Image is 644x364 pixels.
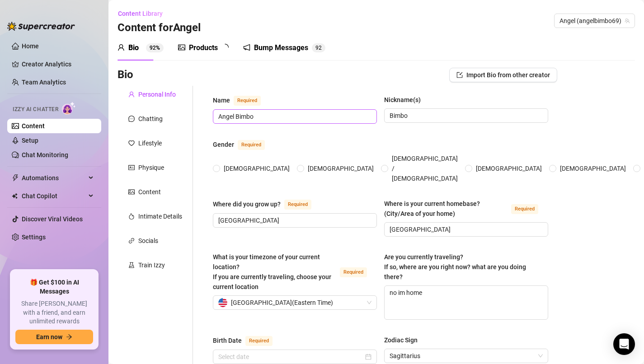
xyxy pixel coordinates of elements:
input: Where did you grow up? [218,215,370,225]
a: Home [22,42,39,50]
span: Required [245,336,273,346]
label: Where is your current homebase? (City/Area of your home) [384,199,548,219]
div: Where did you grow up? [213,199,281,209]
span: user [128,91,135,98]
span: Chat Copilot [22,189,86,203]
div: Bump Messages [254,42,308,53]
div: Zodiac Sign [384,335,418,345]
input: Where is your current homebase? (City/Area of your home) [390,224,541,234]
span: message [128,116,135,122]
span: picture [128,189,135,195]
span: arrow-right [66,334,72,340]
div: Name [213,95,230,105]
label: Nickname(s) [384,95,427,105]
img: AI Chatter [62,102,76,115]
span: Are you currently traveling? If so, where are you right now? what are you doing there? [384,253,526,280]
span: [DEMOGRAPHIC_DATA] [220,163,293,173]
span: fire [128,213,135,219]
span: experiment [128,262,135,268]
img: Chat Copilot [12,193,18,199]
textarea: no im home [385,286,548,319]
div: Chatting [138,114,163,124]
span: [DEMOGRAPHIC_DATA] / [DEMOGRAPHIC_DATA] [388,154,461,183]
span: import [456,72,463,78]
button: Earn nowarrow-right [15,330,93,344]
input: Birth Date [218,352,363,362]
sup: 92% [146,43,164,52]
span: Required [340,267,367,277]
label: Gender [213,139,275,150]
input: Nickname(s) [390,111,541,121]
span: What is your timezone of your current location? If you are currently traveling, choose your curre... [213,253,331,290]
div: Personal Info [138,89,176,99]
div: Gender [213,140,234,149]
img: logo-BBDzfeDw.svg [7,22,75,31]
span: Earn now [36,333,62,341]
label: Where did you grow up? [213,199,321,210]
div: Nickname(s) [384,95,421,105]
div: Intimate Details [138,211,182,221]
span: Content Library [118,10,163,17]
a: Settings [22,233,46,241]
span: user [118,44,125,51]
span: 🎁 Get $100 in AI Messages [15,278,93,296]
label: Zodiac Sign [384,335,424,345]
button: Import Bio from other creator [449,68,557,82]
span: link [128,238,135,244]
div: Birth Date [213,336,242,345]
span: Required [238,140,265,150]
span: heart [128,140,135,146]
span: 2 [319,45,322,51]
span: notification [243,44,250,51]
a: Creator Analytics [22,57,94,71]
h3: Bio [118,68,133,82]
span: Angel (angelbimbo69) [559,14,630,28]
span: 9 [315,45,319,51]
span: picture [178,44,185,51]
a: Team Analytics [22,79,66,86]
div: Content [138,187,161,197]
h3: Content for Angel [118,21,201,35]
button: Content Library [118,6,170,21]
span: Required [284,200,311,210]
a: Setup [22,137,38,144]
a: Content [22,122,45,130]
span: Required [234,96,261,106]
sup: 92 [312,43,325,52]
a: Chat Monitoring [22,151,68,159]
div: Socials [138,236,158,246]
span: [DEMOGRAPHIC_DATA] [556,163,630,173]
span: Automations [22,171,86,185]
div: Physique [138,163,164,173]
span: thunderbolt [12,174,19,182]
div: Where is your current homebase? (City/Area of your home) [384,199,508,219]
label: Name [213,95,271,106]
label: Birth Date [213,335,282,346]
span: [DEMOGRAPHIC_DATA] [472,163,545,173]
span: Import Bio from other creator [466,71,550,79]
span: Share [PERSON_NAME] with a friend, and earn unlimited rewards [15,299,93,326]
span: idcard [128,164,135,171]
div: Lifestyle [138,138,162,148]
span: Sagittarius [390,349,543,363]
div: Open Intercom Messenger [613,333,635,355]
span: Required [511,204,538,214]
a: Discover Viral Videos [22,215,83,223]
span: Izzy AI Chatter [13,105,58,114]
span: team [625,18,630,23]
span: [DEMOGRAPHIC_DATA] [304,163,377,173]
div: Bio [128,42,139,53]
div: Train Izzy [138,260,165,270]
input: Name [218,112,370,121]
span: [GEOGRAPHIC_DATA] ( Eastern Time ) [231,296,333,309]
span: loading [221,44,229,51]
img: us [218,298,227,307]
div: Products [189,42,218,53]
